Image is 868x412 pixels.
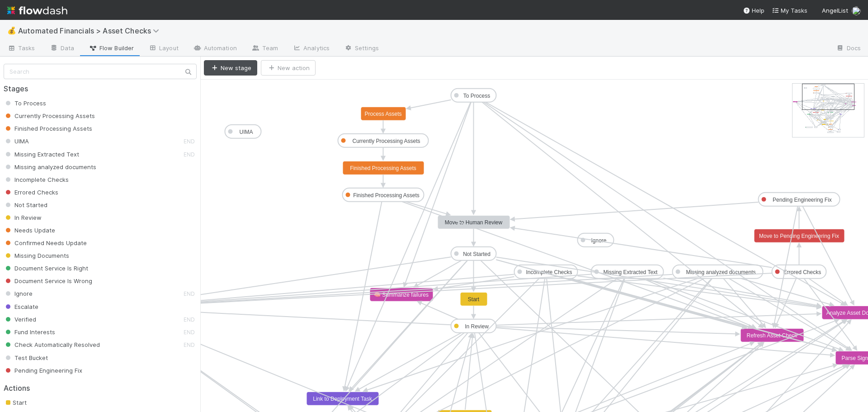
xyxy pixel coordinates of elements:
span: Errored Checks [4,189,58,196]
span: To Process [4,99,46,107]
span: Verified [4,316,36,323]
text: Finished Processing Assets [353,192,420,199]
div: Help [743,6,764,15]
text: Move to Human Review [445,219,503,226]
span: Not Started [4,201,47,208]
span: Confirmed Needs Update [4,239,87,246]
span: Tasks [7,43,35,52]
h2: Stages [4,85,197,93]
span: Start [4,399,27,406]
a: Automation [186,42,244,56]
span: My Tasks [772,7,807,14]
button: New stage [204,60,257,76]
a: Team [244,42,285,56]
h2: Actions [4,384,197,393]
span: Escalate [4,303,38,310]
a: My Tasks [772,6,807,15]
input: Search [4,64,197,79]
a: Flow Builder [81,42,141,56]
small: END [184,151,195,158]
button: New action [261,60,316,76]
text: 🧠 Summarize failures [374,291,429,298]
text: To Process [463,93,490,99]
small: END [184,290,195,297]
text: Errored Checks [783,269,821,275]
span: Flow Builder [89,43,134,52]
a: Docs [829,42,868,56]
span: Fund Interests [4,328,55,336]
span: Missing analyzed documents [4,163,96,170]
text: Refresh Asset Check [746,332,797,339]
small: END [184,316,195,323]
span: UIMA [4,137,29,145]
a: Analytics [285,42,337,56]
text: Start [468,296,480,303]
text: Pending Engineering Fix [773,197,832,203]
text: Process Assets [364,111,401,117]
small: END [184,341,195,348]
small: END [184,329,195,336]
text: Currently Processing Assets [352,138,420,144]
span: Missing Extracted Text [4,151,79,158]
span: Needs Update [4,227,55,234]
span: Finished Processing Assets [4,125,92,132]
text: Link to Deployment Task [313,396,373,402]
a: Data [42,42,81,56]
text: Incomplete Checks [526,269,572,275]
span: Currently Processing Assets [4,112,95,119]
a: Layout [141,42,186,56]
span: In Review [4,214,42,221]
span: Incomplete Checks [4,176,69,183]
span: Pending Engineering Fix [4,367,82,374]
span: Automated Financials > Asset Checks [18,26,164,35]
span: Document Service Is Wrong [4,277,92,284]
a: Settings [337,42,386,56]
span: Document Service Is Right [4,265,88,272]
span: Test Bucket [4,354,48,361]
text: UIMA [240,129,253,135]
span: 💰 [7,27,16,34]
text: Finished Processing Assets [350,165,416,171]
text: Move to Pending Engineering Fix [759,233,839,239]
text: Missing Extracted Text [604,269,658,275]
text: Not Started [463,251,491,257]
img: avatar_574f8970-b283-40ff-a3d7-26909d9947cc.png [852,6,861,15]
span: AngelList [822,7,848,14]
span: Check Automatically Resolved [4,341,100,348]
text: Missing analyzed documents [686,269,755,275]
text: In Review [465,323,489,330]
span: Missing Documents [4,252,69,259]
img: logo-inverted-e16ddd16eac7371096b0.svg [7,3,67,18]
span: Ignore [4,290,33,297]
small: END [184,138,195,145]
text: Ignore [591,237,606,244]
